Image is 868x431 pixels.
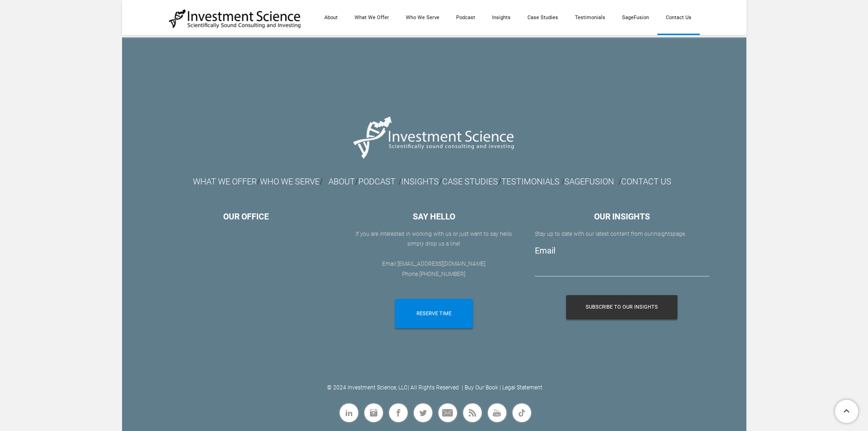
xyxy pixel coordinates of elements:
[363,402,384,424] a: Instagram
[382,261,485,277] font: Email: Phone:
[327,384,408,391] a: © 2024 Investment Science, LLC
[401,177,442,186] font: /
[257,177,260,186] font: /
[419,271,465,277] a: [PHONE_NUMBER]​
[169,8,301,29] img: Investment Science | NYC Consulting Services
[831,396,863,426] a: To Top
[535,231,686,237] font: Stay up to date with our latest content from our page.
[442,177,561,186] font: /
[417,299,451,328] span: RESERVE TIME
[442,177,498,186] a: CASE STUDIES
[653,231,673,237] a: insights
[564,177,614,186] font: SAGEFUSION
[388,402,409,424] a: Facebook
[398,177,401,186] font: /
[358,179,396,186] a: PODCAST
[328,177,355,186] a: ABOUT
[320,177,323,186] font: /
[618,177,621,186] font: /
[193,177,257,186] font: WHAT WE OFFER
[260,179,320,186] a: WHO WE SERVE
[419,271,465,277] font: [PHONE_NUMBER]
[594,212,650,221] font: OUR INSIGHTS
[465,384,498,391] a: Buy Our Book
[462,402,483,424] a: Rss
[223,212,269,221] font: OUR OFFICE
[193,179,257,186] a: WHAT WE OFFER
[564,179,614,186] a: SAGEFUSION
[355,231,512,247] font: If you are interested in working with us or ​just want to say hello simply drop us a line!
[338,402,360,424] a: Linkedin
[437,402,458,424] a: Mail
[499,384,501,391] a: |
[412,402,434,424] a: Twitter
[535,246,555,255] label: Email
[401,177,439,186] a: INSIGHTS
[358,177,396,186] font: PODCAST
[395,299,473,328] a: RESERVE TIME
[462,384,463,391] a: |
[486,402,508,424] a: Youtube
[397,261,485,267] a: [EMAIL_ADDRESS][DOMAIN_NAME]
[408,384,409,391] a: |
[502,384,542,391] a: Legal Statement
[260,177,320,186] font: WHO WE SERVE
[501,177,560,186] a: TESTIMONIALS
[348,107,520,167] img: Picture
[586,295,658,319] span: Subscribe To Our Insights
[328,177,358,186] font: /
[511,402,533,424] a: Flickr
[413,212,455,221] font: SAY HELLO
[410,384,459,391] a: All Rights Reserved
[561,177,564,186] font: /
[621,177,671,186] a: CONTACT US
